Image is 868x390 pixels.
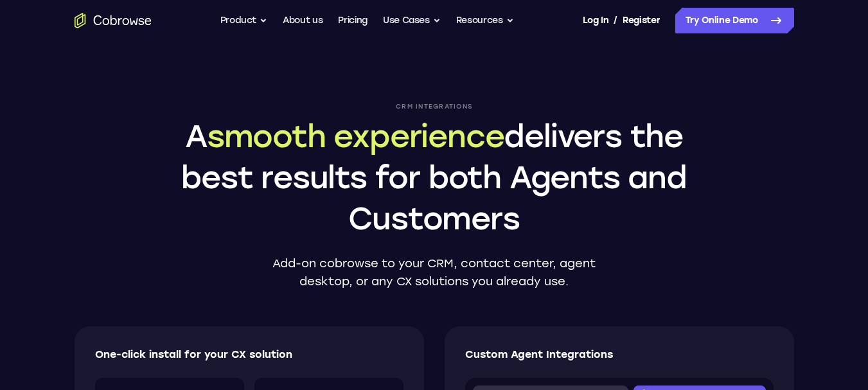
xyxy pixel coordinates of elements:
a: Go to the home page [75,13,152,28]
a: Register [623,8,660,33]
a: Pricing [338,8,368,33]
h1: A delivers the best results for both Agents and Customers [177,116,691,239]
p: CRM Integrations [177,103,691,111]
p: Add-on cobrowse to your CRM, contact center, agent desktop, or any CX solutions you already use. [267,254,602,290]
span: / [614,13,617,28]
button: Use Cases [383,8,441,33]
a: Try Online Demo [675,8,794,33]
button: Resources [456,8,514,33]
a: About us [283,8,323,33]
button: Product [220,8,268,33]
p: Custom Agent Integrations [465,347,774,362]
a: Log In [583,8,608,33]
span: smooth experience [207,118,504,155]
p: One-click install for your CX solution [95,347,404,362]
